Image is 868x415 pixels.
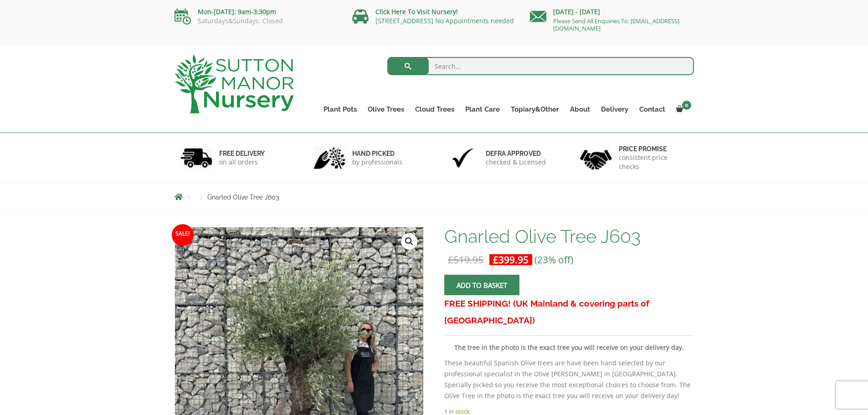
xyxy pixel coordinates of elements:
bdi: 399.95 [493,253,529,266]
img: 1.jpg [180,146,212,169]
p: [DATE] - [DATE] [530,6,694,17]
p: checked & Licensed [486,158,546,167]
a: Please Send All Enquiries To: [EMAIL_ADDRESS][DOMAIN_NAME] [553,17,679,32]
img: logo [175,55,294,113]
p: on all orders [219,158,265,167]
a: Click Here To Visit Nursery! [375,7,458,16]
a: [STREET_ADDRESS] No Appointments needed [375,16,514,25]
h6: Price promise [619,145,688,153]
nav: Breadcrumbs [175,193,694,200]
p: Saturdays&Sundays: Closed [175,17,339,25]
a: About [565,103,596,116]
a: Topiary&Other [505,103,565,116]
a: Cloud Trees [410,103,460,116]
h3: FREE SHIPPING! (UK Mainland & covering parts of [GEOGRAPHIC_DATA]) [444,295,693,329]
span: (23% off) [534,253,573,266]
h1: Gnarled Olive Tree J603 [444,227,693,246]
button: Add to basket [444,275,519,295]
p: These beautiful Spanish Olive trees are have been hand selected by our professional specialist in... [444,358,693,401]
h6: hand picked [352,149,402,158]
h6: Defra approved [486,149,546,158]
span: £ [493,253,498,266]
span: £ [448,253,453,266]
bdi: 519.95 [448,253,483,266]
p: Mon-[DATE]: 9am-3:30pm [175,6,339,17]
a: Olive Trees [362,103,410,116]
a: View full-screen image gallery [401,233,417,250]
img: 3.jpg [447,146,479,169]
a: Delivery [596,103,634,116]
span: 0 [682,101,691,110]
input: Search... [387,57,694,75]
h6: FREE DELIVERY [219,149,265,158]
p: by professionals [352,158,402,167]
a: 0 [671,103,694,116]
a: Plant Pots [318,103,362,116]
span: Gnarled Olive Tree J603 [207,194,279,201]
a: Contact [634,103,671,116]
span: Sale! [172,224,194,246]
strong: The tree in the photo is the exact tree you will receive on your delivery day. [454,343,684,352]
a: Plant Care [460,103,505,116]
img: 2.jpg [313,146,345,169]
p: consistent price checks [619,153,688,171]
img: 4.jpg [580,144,612,172]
